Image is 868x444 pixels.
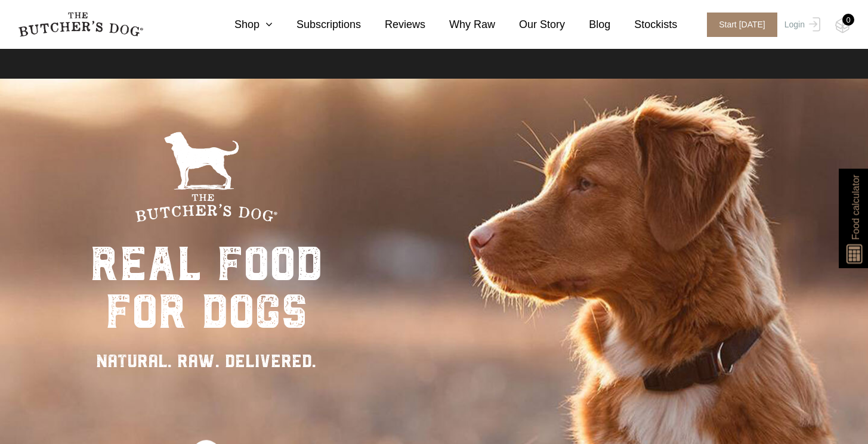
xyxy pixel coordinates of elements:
a: Stockists [610,17,677,33]
a: Shop [211,17,273,33]
a: Blog [565,17,610,33]
img: TBD_Cart-Empty.png [835,18,850,33]
div: 0 [842,14,854,26]
span: Start [DATE] [707,13,777,37]
a: Login [781,13,820,37]
a: Why Raw [425,17,495,33]
a: Our Story [495,17,565,33]
a: Subscriptions [273,17,361,33]
div: NATURAL. RAW. DELIVERED. [90,347,323,374]
div: real food for dogs [90,240,323,336]
a: Start [DATE] [695,13,781,37]
span: Food calculator [848,175,863,240]
a: Reviews [361,17,425,33]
